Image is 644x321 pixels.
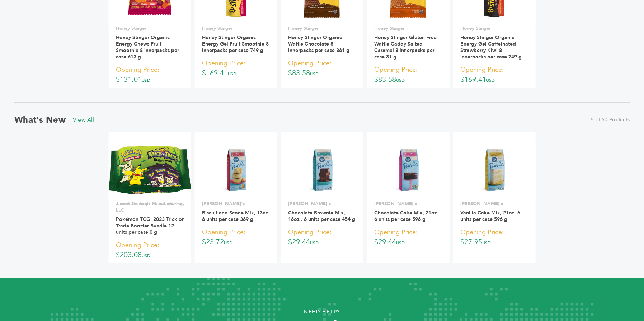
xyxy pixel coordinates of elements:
span: USD [228,71,236,77]
p: $83.58 [374,65,442,85]
a: Honey Stinger Gluten-Free Waffle Caddy Salted Caramel 8 innerpacks per case 31 g [374,34,437,60]
p: $29.44 [288,227,356,248]
span: USD [224,240,232,246]
a: Pokémon TCG: 2023 Trick or Trade Booster Bundle 12 units per case 0 g [116,216,184,236]
p: $23.72 [202,227,270,248]
span: USD [310,71,319,77]
p: $131.01 [116,65,184,85]
span: Opening Price: [460,227,504,237]
img: Vanilla Cake Mix, 21oz. 6 units per case 596 g [468,144,520,196]
span: USD [310,240,319,246]
a: Honey Stinger Organic Energy Gel Fruit Smoothie 8 innerpacks per case 749 g [202,34,269,54]
p: $169.41 [202,58,270,79]
p: Honey Stinger [116,25,184,32]
img: Pokémon TCG: 2023 Trick or Trade Booster Bundle 12 units per case 0 g [109,146,191,194]
p: [PERSON_NAME]'s [288,200,356,207]
a: Chocolate Cake Mix, 21oz. 6 units per case 596 g [374,209,438,223]
span: Opening Price: [116,240,159,250]
p: [PERSON_NAME]'s [202,200,270,207]
a: View All [73,116,94,124]
p: [PERSON_NAME]'s [460,200,528,207]
a: Honey Stinger Organic Energy Chews Fruit Smoothie 8 innerpacks per case 613 g [116,34,179,60]
p: $203.08 [116,240,184,261]
p: Jacent Strategic Manufacturing, LLC [116,200,184,213]
span: USD [396,240,405,246]
a: Biscuit and Scone Mix, 13oz. 6 units per case 369 g [202,209,270,223]
p: Honey Stinger [288,25,356,32]
p: [PERSON_NAME]'s [374,200,442,207]
span: USD [142,77,150,83]
img: Chocolate Cake Mix, 21oz. 6 units per case 596 g [382,144,434,196]
span: Opening Price: [202,227,245,237]
p: $29.44 [374,227,442,248]
a: Honey Stinger Organic Waffle Chocolate 8 innerpacks per case 361 g [288,34,349,54]
a: Honey Stinger Organic Energy Gel Caffeinated Strawberry Kiwi 8 innerpacks per case 749 g [460,34,522,60]
span: USD [142,253,150,259]
p: $27.95 [460,227,528,248]
p: Honey Stinger [460,25,528,32]
span: Opening Price: [116,65,159,75]
a: Vanilla Cake Mix, 21oz. 6 units per case 596 g [460,209,520,223]
p: Need Help? [32,307,612,317]
p: $83.58 [288,58,356,79]
a: Chocolate Brownie Mix, 16oz . 6 units per case 454 g [288,209,355,223]
span: USD [482,240,491,246]
img: Chocolate Brownie Mix, 16oz . 6 units per case 454 g [296,144,348,196]
p: Honey Stinger [374,25,442,32]
p: Honey Stinger [202,25,270,32]
span: Opening Price: [374,227,418,237]
span: Opening Price: [460,65,504,75]
span: Opening Price: [288,58,332,68]
span: USD [486,77,495,83]
span: USD [396,77,405,83]
p: $169.41 [460,65,528,85]
span: Opening Price: [374,65,418,75]
h2: What's New [14,114,66,126]
span: Opening Price: [202,58,245,68]
span: Opening Price: [288,227,332,237]
img: Biscuit and Scone Mix, 13oz. 6 units per case 369 g [210,144,262,196]
span: 5 of 50 Products [591,116,630,123]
